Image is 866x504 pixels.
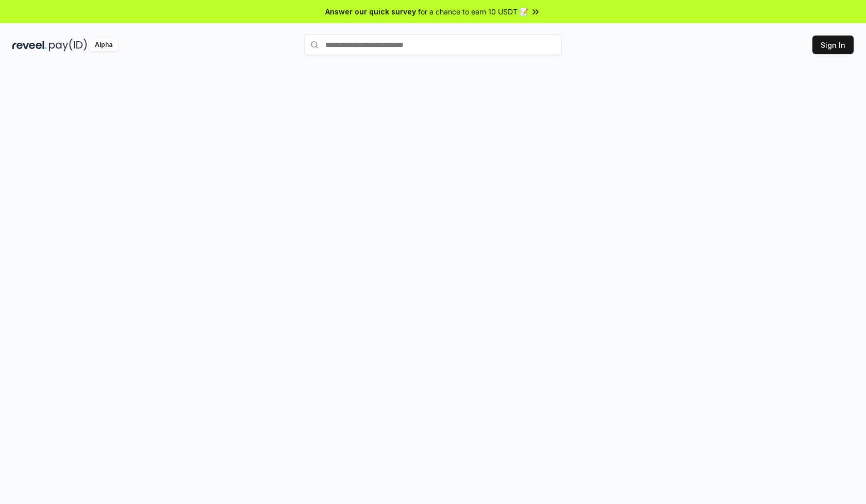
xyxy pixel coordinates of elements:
[418,6,528,17] span: for a chance to earn 10 USDT 📝
[12,39,47,51] img: reveel_dark
[812,36,854,54] button: Sign In
[49,39,87,51] img: pay_id
[325,6,416,17] span: Answer our quick survey
[89,39,118,51] div: Alpha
